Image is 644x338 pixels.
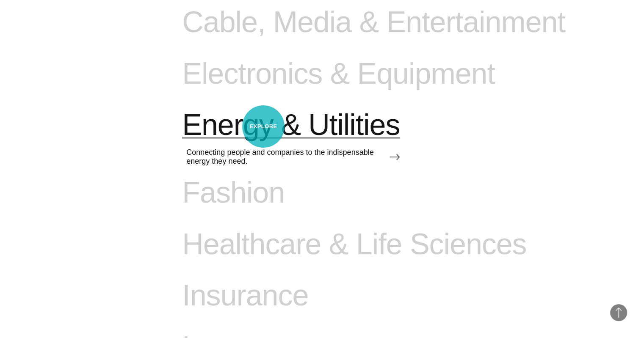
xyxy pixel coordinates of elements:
[182,57,495,91] span: Electronics & Equipment
[182,108,400,143] span: Energy & Utilities
[186,148,377,166] span: Connecting people and companies to the indispensable energy they need.
[182,57,495,108] a: Electronics & Equipment
[182,227,526,279] a: Healthcare & Life Sciences
[182,108,400,176] a: Energy & Utilities Connecting people and companies to the indispensable energy they need.
[182,278,397,330] a: Insurance
[182,5,565,57] a: Cable, Media & Entertainment
[182,176,394,227] a: Fashion
[610,304,627,321] button: Back to Top
[182,176,285,210] span: Fashion
[182,5,565,40] span: Cable, Media & Entertainment
[182,227,526,262] span: Healthcare & Life Sciences
[182,278,308,313] span: Insurance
